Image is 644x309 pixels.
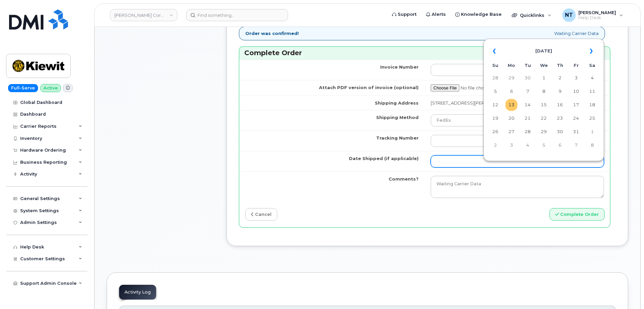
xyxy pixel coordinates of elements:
[558,8,628,22] div: Nicholas Taylor
[586,126,598,138] td: 1
[522,61,534,71] th: Tu
[489,72,501,84] td: 28
[554,126,566,138] td: 30
[461,11,502,18] span: Knowledge Base
[522,126,534,138] td: 28
[489,61,501,71] th: Su
[505,43,582,59] th: [DATE]
[538,61,550,71] th: We
[110,9,177,21] a: Kiewit Corporation
[538,112,550,124] td: 22
[570,72,582,84] td: 3
[421,8,451,21] a: Alerts
[245,208,277,221] a: cancel
[586,85,598,98] td: 11
[554,112,566,124] td: 23
[570,139,582,151] td: 7
[380,64,419,70] label: Invoice Number
[554,99,566,111] td: 16
[186,9,288,21] input: Find something...
[489,85,501,98] td: 5
[570,126,582,138] td: 31
[244,48,605,57] h3: Complete Order
[505,72,517,84] td: 29
[387,8,421,21] a: Support
[570,112,582,124] td: 24
[570,85,582,98] td: 10
[538,72,550,84] td: 1
[505,126,517,138] td: 27
[522,85,534,98] td: 7
[376,114,419,121] label: Shipping Method
[538,139,550,151] td: 5
[578,15,616,21] span: Help Desk
[554,61,566,71] th: Th
[554,85,566,98] td: 9
[489,99,501,111] td: 12
[586,99,598,111] td: 18
[538,99,550,111] td: 15
[245,30,299,37] strong: Order was confirmed!
[586,43,598,59] th: »
[554,139,566,151] td: 6
[522,139,534,151] td: 4
[507,8,556,22] div: Quicklinks
[239,27,605,40] div: Waiting Carrier Data
[425,95,610,110] td: [STREET_ADDRESS][PERSON_NAME], attention: CS0811219
[489,43,501,59] th: «
[522,112,534,124] td: 21
[431,176,604,198] textarea: Waiting Carrier Data
[398,11,417,18] span: Support
[349,155,419,162] label: Date Shipped (if applicable)
[432,11,446,18] span: Alerts
[522,72,534,84] td: 30
[505,99,517,111] td: 13
[570,61,582,71] th: Fr
[578,10,616,15] span: [PERSON_NAME]
[489,126,501,138] td: 26
[554,72,566,84] td: 2
[319,84,419,91] label: Attach PDF version of invoice (optional)
[615,280,639,304] iframe: Messenger Launcher
[389,176,419,182] label: Comments?
[565,11,573,19] span: NT
[505,139,517,151] td: 3
[451,8,506,21] a: Knowledge Base
[376,135,419,141] label: Tracking Number
[505,61,517,71] th: Mo
[505,85,517,98] td: 6
[586,61,598,71] th: Sa
[549,208,605,221] button: Complete Order
[520,12,544,18] span: Quicklinks
[570,99,582,111] td: 17
[489,139,501,151] td: 2
[586,139,598,151] td: 8
[505,112,517,124] td: 20
[586,72,598,84] td: 4
[538,85,550,98] td: 8
[489,112,501,124] td: 19
[586,112,598,124] td: 25
[375,100,419,106] label: Shipping Address
[522,99,534,111] td: 14
[538,126,550,138] td: 29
